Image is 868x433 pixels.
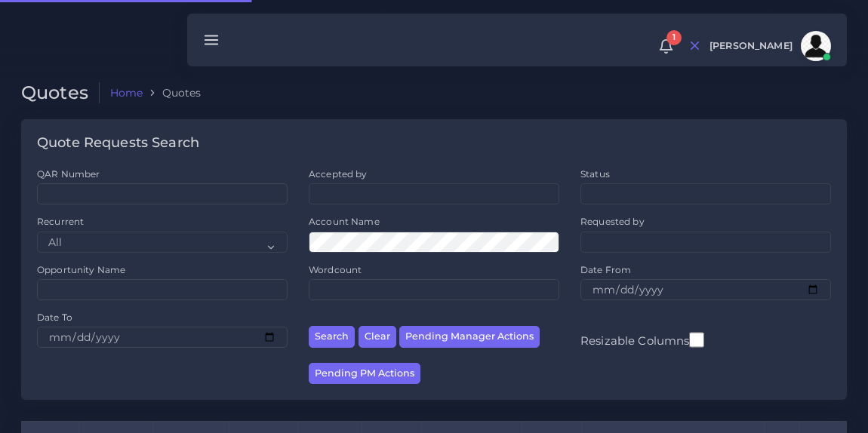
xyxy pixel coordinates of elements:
label: QAR Number [37,167,100,180]
a: 1 [653,38,679,54]
button: Search [309,326,355,348]
span: 1 [666,30,682,45]
label: Accepted by [309,167,368,180]
label: Recurrent [37,215,84,228]
label: Requested by [580,215,645,228]
h4: Quote Requests Search [37,135,199,152]
label: Account Name [309,215,380,228]
a: Home [110,85,143,100]
span: [PERSON_NAME] [709,41,793,51]
button: Clear [359,326,396,348]
img: avatar [801,31,831,61]
label: Opportunity Name [37,263,125,276]
label: Date From [580,263,631,276]
button: Pending Manager Actions [399,326,540,348]
button: Pending PM Actions [309,363,420,385]
a: [PERSON_NAME]avatar [702,31,836,61]
h2: Quotes [21,82,100,104]
label: Wordcount [309,263,362,276]
label: Status [580,167,610,180]
li: Quotes [143,85,201,100]
label: Date To [37,311,72,324]
input: Resizable Columns [689,330,704,349]
label: Resizable Columns [580,330,704,349]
